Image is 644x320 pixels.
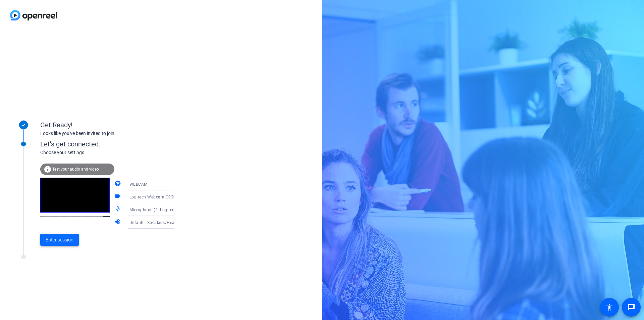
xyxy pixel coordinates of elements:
button: Enter session [40,234,79,246]
span: Logitech Webcam C930e (046d:0843) [129,194,204,199]
span: WEBCAM [129,182,148,187]
span: Test your audio and video [52,167,99,172]
span: Default - Speakers/Headphones (Realtek(R) Audio) [129,220,228,225]
div: Let's get connected. [40,139,188,149]
mat-icon: videocam [114,193,122,201]
mat-icon: accessibility [605,303,613,311]
mat-icon: mic_none [114,205,122,214]
mat-icon: info [44,165,52,173]
mat-icon: volume_up [114,218,122,226]
mat-icon: message [627,303,635,311]
span: Microphone (2- Logitech Webcam C930e) (046d:0843) [129,207,236,212]
span: Enter session [46,236,73,243]
div: Get Ready! [40,120,174,130]
mat-icon: camera [114,180,122,188]
div: Choose your settings [40,149,188,156]
div: Looks like you've been invited to join [40,130,174,137]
